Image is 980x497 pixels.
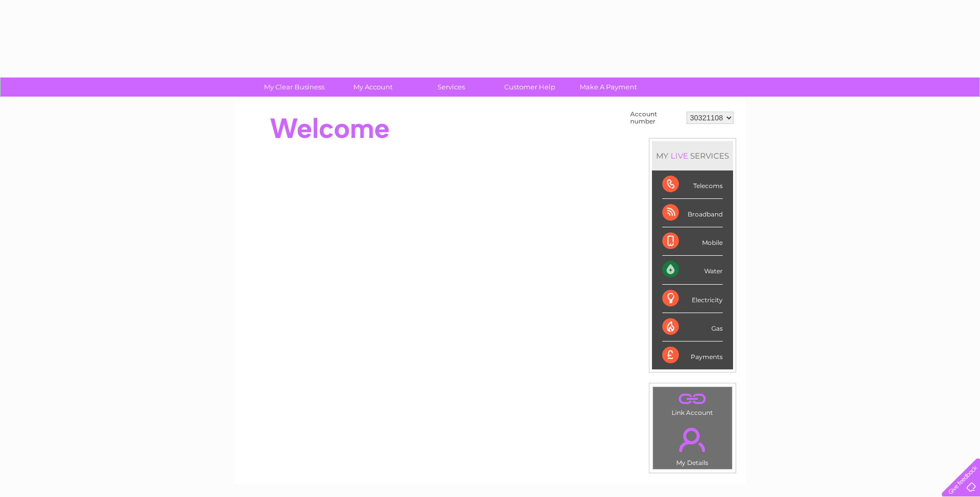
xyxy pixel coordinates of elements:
a: . [656,390,729,408]
a: Customer Help [487,77,572,97]
div: Water [662,256,723,284]
a: My Clear Business [252,77,337,97]
div: Mobile [662,227,723,256]
div: Broadband [662,199,723,227]
td: Link Account [652,386,733,419]
a: Make A Payment [566,77,651,97]
a: . [656,422,729,458]
td: My Details [652,419,733,470]
div: MY SERVICES [652,141,733,170]
a: My Account [330,77,415,97]
a: Services [409,77,494,97]
div: Payments [662,341,723,369]
div: Telecoms [662,170,723,199]
div: LIVE [668,151,690,161]
td: Account number [628,108,684,128]
div: Electricity [662,285,723,313]
div: Gas [662,313,723,341]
